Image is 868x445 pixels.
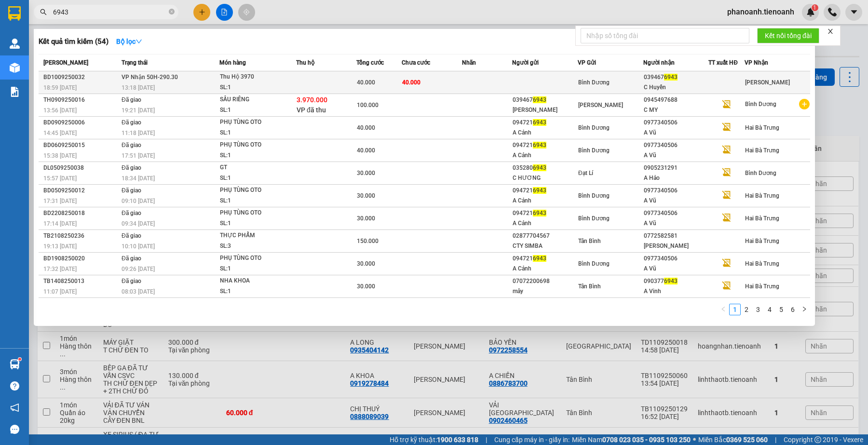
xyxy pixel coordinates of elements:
span: 30.000 [357,283,375,290]
span: 30.000 [357,215,375,222]
img: solution-icon [10,87,20,97]
div: 035280 [513,163,577,173]
div: A Vũ [644,218,708,229]
span: [PERSON_NAME] [43,59,88,66]
span: Hai Bà Trưng [745,192,779,199]
span: 09:10 [DATE] [122,198,155,204]
sup: 1 [18,358,21,361]
span: 08:03 [DATE] [122,288,155,295]
div: A Vinh [644,286,708,297]
span: 6943 [533,255,546,262]
div: 0977340506 [644,186,708,196]
a: 2 [741,304,752,315]
span: Bình Dương [578,260,610,267]
li: 1 [729,304,741,315]
div: BD0509250012 [43,186,119,196]
div: 0977340506 [644,118,708,128]
div: BD2208250018 [43,208,119,218]
span: VP Gửi [578,59,596,66]
span: Đã giao [122,96,141,103]
div: THỰC PHẨM [220,230,292,241]
span: Bình Dương [578,192,610,199]
div: SL: 1 [220,286,292,297]
div: [PERSON_NAME] [513,105,577,115]
span: 17:32 [DATE] [43,266,77,272]
span: 6943 [664,74,678,81]
div: 0977340506 [644,254,708,264]
span: 15:57 [DATE] [43,175,77,182]
span: 30.000 [357,170,375,176]
div: SL: 1 [220,82,292,93]
img: logo-vxr [8,6,21,21]
span: Tân Bình [578,283,601,290]
span: 11:18 [DATE] [122,130,155,136]
span: 09:34 [DATE] [122,220,155,227]
span: Bình Dương [578,215,610,222]
span: question-circle [10,381,19,391]
button: Bộ lọcdown [108,34,150,49]
div: 094721 [513,140,577,150]
div: BD1908250020 [43,254,119,264]
img: warehouse-icon [10,359,20,369]
span: 6943 [664,278,678,284]
span: Người nhận [643,59,675,66]
span: 13:18 [DATE] [122,84,155,91]
div: 0945497688 [644,95,708,105]
div: SL: 1 [220,218,292,229]
li: 6 [787,304,799,315]
span: Đã giao [122,142,141,148]
span: search [40,9,47,15]
span: Hai Bà Trưng [745,283,779,290]
span: 15:38 [DATE] [43,152,77,159]
img: warehouse-icon [10,63,20,73]
div: SL: 1 [220,105,292,116]
div: Thu Hộ 3970 [220,72,292,82]
div: 039467 [513,95,577,105]
div: 094721 [513,186,577,196]
div: C MY [644,105,708,115]
div: SL: 1 [220,128,292,138]
span: 30.000 [357,260,375,267]
span: right [801,306,807,312]
div: A Vũ [644,150,708,161]
span: 13:56 [DATE] [43,107,77,114]
div: 0977340506 [644,208,708,218]
span: 11:07 [DATE] [43,288,77,295]
span: message [10,425,19,434]
div: DL0509250038 [43,163,119,173]
span: VP Nhận 50H-290.30 [122,74,178,81]
span: Đạt Lí [578,170,593,176]
span: 6943 [533,142,546,148]
li: 5 [775,304,787,315]
div: GT [220,162,292,173]
div: A Cảnh [513,128,577,138]
span: Bình Dương [578,79,610,86]
span: 10:10 [DATE] [122,243,155,250]
span: Bình Dương [745,101,776,108]
span: 14:45 [DATE] [43,130,77,136]
li: 2 [741,304,752,315]
span: left [720,306,726,312]
a: 5 [776,304,787,315]
span: Đã giao [122,187,141,194]
div: CTY SIMBA [513,241,577,251]
div: SẦU RIÊNG [220,94,292,105]
span: plus-circle [799,99,810,109]
div: SL: 1 [220,173,292,184]
a: 4 [764,304,775,315]
span: Hai Bà Trưng [745,215,779,222]
div: A Cảnh [513,196,577,206]
span: [PERSON_NAME] [578,102,623,108]
input: Tìm tên, số ĐT hoặc mã đơn [53,7,167,17]
span: VP đã thu [297,106,326,114]
a: 1 [730,304,740,315]
span: 6943 [533,164,546,171]
img: warehouse-icon [10,39,20,49]
span: 18:34 [DATE] [122,175,155,182]
div: 094721 [513,254,577,264]
div: A Cảnh [513,264,577,274]
div: 0905231291 [644,163,708,173]
span: Đã giao [122,255,141,262]
span: Món hàng [219,59,246,66]
div: 0772582581 [644,231,708,241]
